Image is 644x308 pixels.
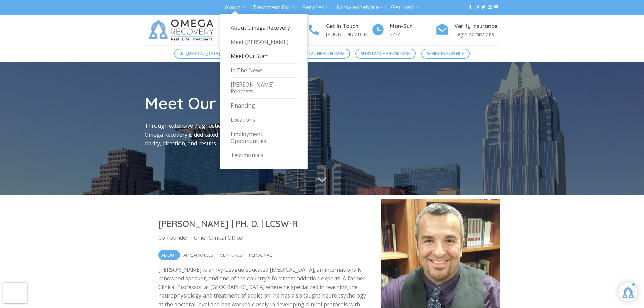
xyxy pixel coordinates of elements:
[390,22,435,31] h4: Mon-Sun
[302,1,329,14] a: Services
[309,171,335,189] button: Scroll for more
[427,50,464,57] span: Verify Insurance
[231,21,297,35] a: About Omega Recovery
[481,5,485,10] a: Follow on Twitter
[231,78,297,99] a: [PERSON_NAME] Podcasts
[294,49,350,59] a: Mental Health Care
[220,250,243,260] span: Ventures
[454,30,500,38] p: Begin Admissions
[249,250,272,260] span: Personal
[145,93,317,114] h1: Meet Our Team
[494,5,498,10] a: Follow on YouTube
[231,64,297,78] a: In The News
[158,218,368,229] h2: [PERSON_NAME] | PH. D. | LCSW-R
[355,49,416,59] a: Substance Abuse Care
[361,50,410,57] span: Substance Abuse Care
[186,50,220,57] span: [MEDICAL_DATA]
[231,35,297,49] a: Meet [PERSON_NAME]
[174,49,226,59] a: [MEDICAL_DATA]
[337,1,383,14] a: Knowledgebase
[225,1,245,14] a: About
[231,99,297,113] a: Financing
[231,113,297,127] a: Locations
[231,49,297,64] a: Meet Our Staff
[326,30,371,38] p: [PHONE_NUMBER]
[488,5,492,10] a: Send us an email
[390,30,435,38] p: 24/7
[435,22,500,39] a: Verify Insurance Begin Admissions
[421,49,470,59] a: Verify Insurance
[145,122,317,148] p: Through extensive diagnostic evaluations and holistic treatment, Omega Recovery is dedicated to e...
[145,15,221,45] img: Omega Recovery
[475,5,479,10] a: Follow on Instagram
[468,5,472,10] a: Follow on Facebook
[391,1,419,14] a: Get Help
[326,22,371,31] h4: Get In Touch
[231,127,297,148] a: Employment Opportunities
[231,148,297,162] a: Testimonials
[253,1,295,14] a: Treatment For
[161,250,176,260] span: About
[158,234,368,242] p: Co-Founder | Chief Clinical Officer
[454,22,500,31] h4: Verify Insurance
[183,250,214,260] span: Appearances
[300,50,344,57] span: Mental Health Care
[307,22,371,39] a: Get In Touch [PHONE_NUMBER]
